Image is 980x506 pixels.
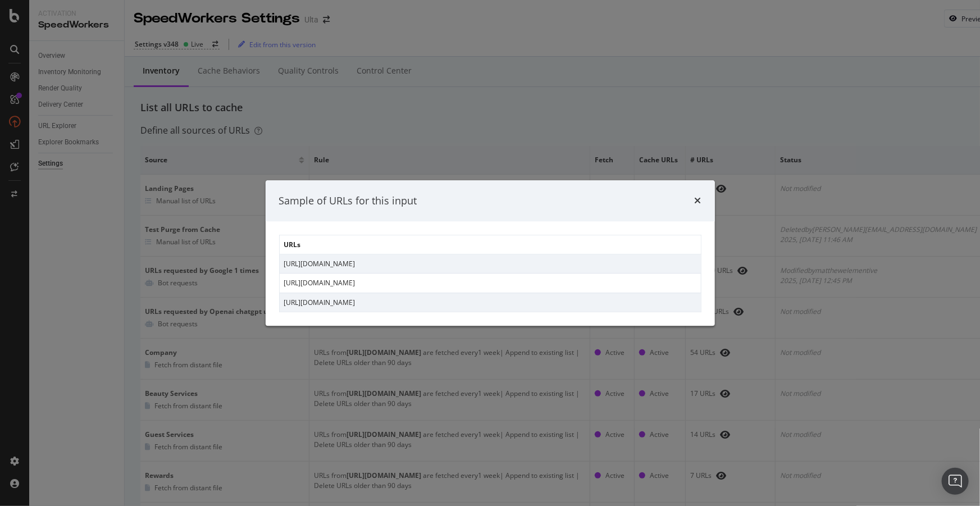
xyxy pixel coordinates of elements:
[279,273,701,293] td: [URL][DOMAIN_NAME]
[942,468,969,495] div: Open Intercom Messenger
[279,235,701,254] th: URLs
[279,254,701,273] td: [URL][DOMAIN_NAME]
[266,180,715,326] div: modal
[279,293,701,312] td: [URL][DOMAIN_NAME]
[279,194,417,208] div: Sample of URLs for this input
[695,194,701,208] div: times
